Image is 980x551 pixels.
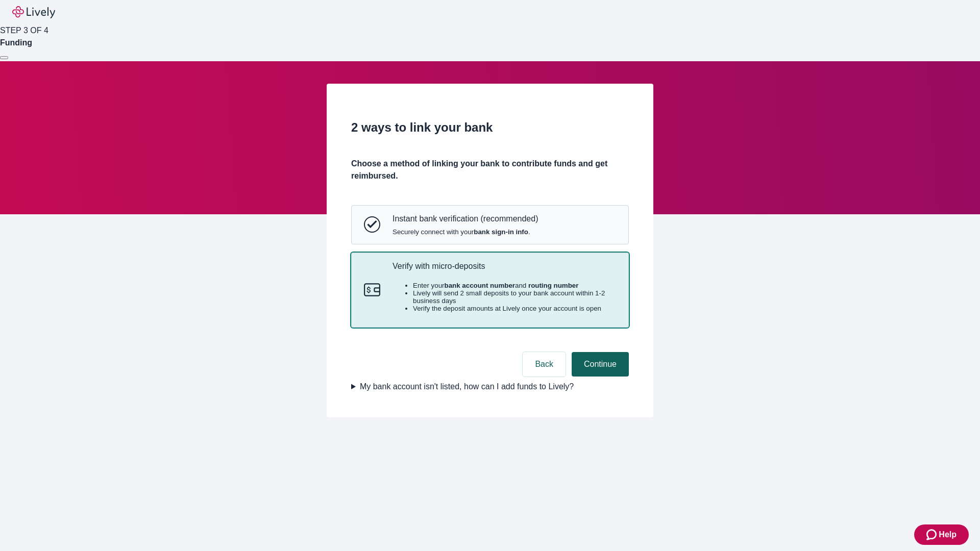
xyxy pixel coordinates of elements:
button: Continue [572,352,629,377]
strong: bank account number [445,282,516,289]
p: Verify with micro-deposits [393,261,616,271]
li: Verify the deposit amounts at Lively once your account is open [413,305,616,312]
summary: My bank account isn't listed, how can I add funds to Lively? [351,381,629,393]
button: Back [523,352,566,377]
img: Lively [12,6,55,18]
button: Instant bank verificationInstant bank verification (recommended)Securely connect with yourbank si... [352,206,628,243]
h2: 2 ways to link your bank [351,118,629,137]
svg: Zendesk support icon [926,529,939,541]
strong: bank sign-in info [474,228,528,236]
span: Help [939,529,957,541]
button: Zendesk support iconHelp [914,524,969,545]
p: Instant bank verification (recommended) [393,214,538,223]
svg: Instant bank verification [364,216,380,233]
button: Micro-depositsVerify with micro-depositsEnter yourbank account numberand routing numberLively wil... [352,253,628,328]
span: Securely connect with your . [393,228,538,236]
li: Enter your and [413,282,616,289]
strong: routing number [528,282,578,289]
svg: Micro-deposits [364,282,380,298]
li: Lively will send 2 small deposits to your bank account within 1-2 business days [413,289,616,305]
h4: Choose a method of linking your bank to contribute funds and get reimbursed. [351,158,629,182]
